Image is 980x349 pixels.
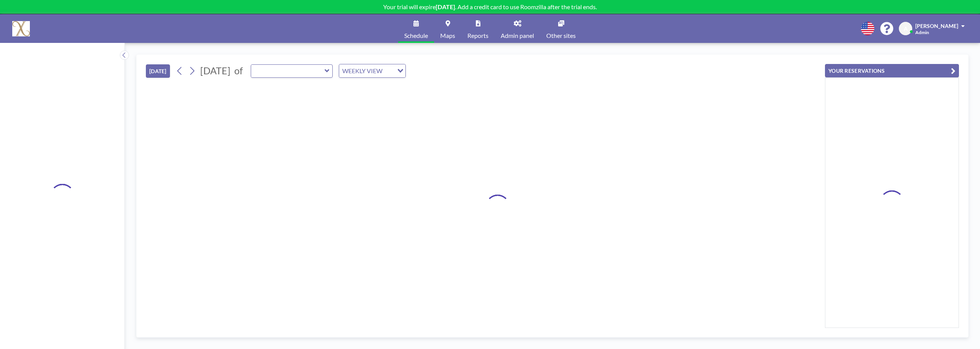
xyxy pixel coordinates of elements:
[12,21,30,36] img: organization-logo
[440,33,455,39] span: Maps
[398,14,434,43] a: Schedule
[540,14,582,43] a: Other sites
[436,3,455,10] b: [DATE]
[234,65,243,77] span: of
[915,29,929,35] span: Admin
[495,14,540,43] a: Admin panel
[825,64,959,77] button: YOUR RESERVATIONS
[501,33,534,39] span: Admin panel
[341,66,384,76] span: WEEKLY VIEW
[339,64,405,77] div: Search for option
[546,33,576,39] span: Other sites
[146,64,170,78] button: [DATE]
[385,66,393,76] input: Search for option
[461,14,495,43] a: Reports
[904,25,908,32] span: A
[200,65,230,76] span: [DATE]
[404,33,428,39] span: Schedule
[467,33,488,39] span: Reports
[434,14,461,43] a: Maps
[915,23,958,29] span: [PERSON_NAME]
